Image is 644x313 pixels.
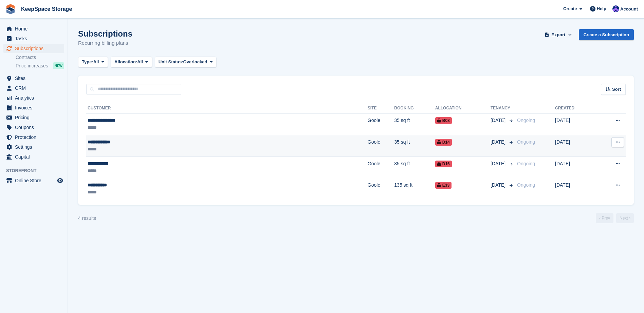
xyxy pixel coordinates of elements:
span: Account [620,6,638,13]
a: Price increases NEW [16,62,64,69]
span: E33 [435,182,452,189]
span: Create [563,5,577,12]
a: menu [3,74,64,83]
span: Invoices [15,103,56,112]
a: menu [3,142,64,152]
span: Tasks [15,34,56,43]
td: 135 sq ft [394,178,435,200]
span: [DATE] [491,182,507,189]
a: menu [3,123,64,132]
span: [DATE] [491,117,507,124]
span: Coupons [15,123,56,132]
span: B08 [435,117,452,124]
td: [DATE] [555,135,596,157]
td: [DATE] [555,156,596,178]
span: Ongoing [517,182,535,188]
button: Type: All [78,57,108,68]
span: Settings [15,142,56,152]
h1: Subscriptions [78,29,132,38]
a: menu [3,93,64,103]
span: Capital [15,152,56,162]
a: menu [3,24,64,34]
span: Subscriptions [15,44,56,53]
td: Goole [368,113,394,135]
img: stora-icon-8386f47178a22dfd0bd8f6a31ec36ba5ce8667c1dd55bd0f319d3a0aa187defe.svg [5,4,16,14]
span: Overlocked [183,59,207,65]
th: Allocation [435,103,491,114]
td: 35 sq ft [394,135,435,157]
span: Home [15,24,56,34]
img: Chloe Clark [612,5,619,12]
a: Previous [596,213,613,223]
span: Protection [15,132,56,142]
a: menu [3,44,64,53]
span: Sites [15,74,56,83]
span: All [137,59,143,65]
th: Site [368,103,394,114]
span: Analytics [15,93,56,103]
p: Recurring billing plans [78,39,132,47]
a: menu [3,103,64,112]
span: [DATE] [491,160,507,167]
td: Goole [368,178,394,200]
button: Allocation: All [111,57,152,68]
td: [DATE] [555,113,596,135]
div: 4 results [78,215,96,222]
td: 35 sq ft [394,113,435,135]
button: Export [544,29,573,40]
th: Customer [86,103,368,114]
span: Export [551,32,565,38]
td: 35 sq ft [394,156,435,178]
span: D16 [435,161,452,167]
th: Created [555,103,596,114]
span: Price increases [16,63,48,69]
span: D14 [435,139,452,146]
div: NEW [53,62,64,69]
a: menu [3,113,64,122]
a: KeepSpace Storage [18,3,75,15]
td: Goole [368,135,394,157]
a: menu [3,83,64,93]
td: Goole [368,156,394,178]
a: Next [616,213,634,223]
span: Unit Status: [159,59,183,65]
span: CRM [15,83,56,93]
a: menu [3,132,64,142]
span: [DATE] [491,139,507,146]
span: All [93,59,99,65]
th: Booking [394,103,435,114]
a: menu [3,176,64,185]
a: menu [3,152,64,162]
a: Preview store [56,176,64,185]
button: Unit Status: Overlocked [155,57,217,68]
span: Online Store [15,176,56,185]
span: Type: [82,59,93,65]
a: Contracts [16,54,64,61]
span: Ongoing [517,139,535,145]
td: [DATE] [555,178,596,200]
span: Ongoing [517,118,535,123]
span: Help [597,5,606,12]
a: menu [3,34,64,43]
span: Pricing [15,113,56,122]
span: Storefront [6,167,68,174]
span: Sort [612,86,621,93]
nav: Page [594,213,635,223]
span: Ongoing [517,161,535,166]
span: Allocation: [114,59,137,65]
a: Create a Subscription [579,29,634,40]
th: Tenancy [491,103,514,114]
